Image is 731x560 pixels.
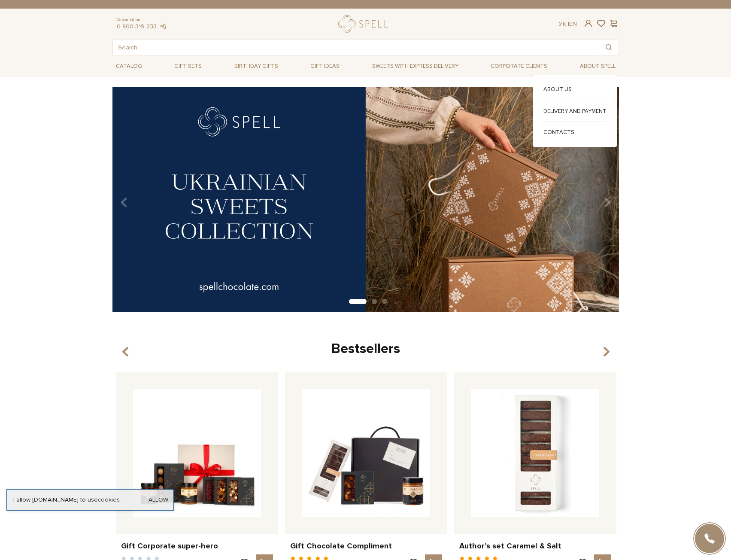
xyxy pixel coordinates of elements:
a: Author’s set Caramel & Salt [459,541,611,551]
div: I allow [DOMAIN_NAME] to use [7,496,173,504]
a: Allow [149,496,168,504]
a: About us [543,85,607,93]
a: Sweets with express delivery [369,59,462,73]
a: Delivery and payment [543,107,607,115]
span: | [568,20,569,27]
a: Corporate clients [487,59,551,73]
a: logo [338,15,392,33]
a: telegram [159,23,167,30]
span: Gift sets [171,60,205,73]
div: Carousel Pagination [112,298,619,306]
a: Gift Chocolate Compliment [290,541,442,551]
a: cookies [98,496,120,503]
a: 0 800 319 233 [117,23,157,30]
button: Carousel Page 1 (Current Slide) [349,299,367,304]
span: About Spell [576,60,619,73]
span: Consultation: [117,17,167,23]
div: En [559,20,577,28]
input: Search [113,40,599,55]
span: Gift ideas [307,60,343,73]
a: Gift Corporate super-hero [121,541,273,551]
div: Bestsellers [112,340,619,358]
span: Catalog [112,60,146,73]
a: Ук [559,20,566,27]
button: Search [599,40,619,55]
div: Catalog [533,75,617,147]
button: Carousel Page 2 [372,299,377,304]
button: Carousel Page 3 [382,299,387,304]
span: Birthday gifts [231,60,282,73]
a: Contacts [543,128,607,136]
